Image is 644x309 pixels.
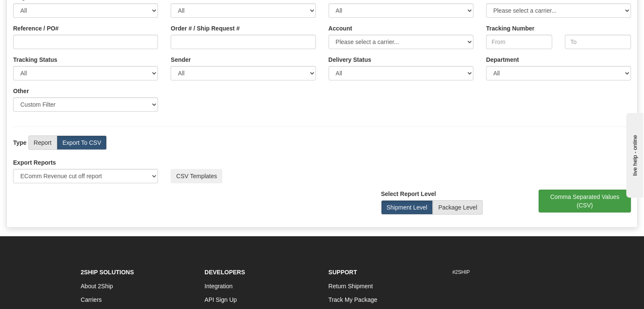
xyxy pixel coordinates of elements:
[13,87,29,95] label: Other
[81,283,113,290] a: About 2Ship
[28,135,57,150] label: Report
[381,200,433,215] label: Shipment Level
[329,66,473,80] select: Please ensure data set in report has been RECENTLY tracked from your Shipment History
[205,296,237,303] a: API Sign Up
[171,55,191,64] label: Sender
[329,269,357,276] strong: Support
[57,135,107,150] label: Export To CSV
[81,296,102,303] a: Carriers
[13,24,58,33] label: Reference / PO#
[329,55,371,64] label: Please ensure data set in report has been RECENTLY tracked from your Shipment History
[329,283,373,290] a: Return Shipment
[452,270,564,275] h6: #2SHIP
[486,55,519,64] label: Department
[565,35,631,49] input: To
[329,296,377,303] a: Track My Package
[6,7,78,14] div: live help - online
[205,269,245,276] strong: Developers
[171,169,222,183] button: CSV Templates
[381,190,436,198] label: Select Report Level
[329,24,352,33] label: Account
[486,35,552,49] input: From
[625,111,643,198] iframe: chat widget
[13,138,27,147] label: Type
[171,24,240,33] label: Order # / Ship Request #
[539,190,631,212] button: Comma Separated Values (CSV)
[13,55,57,64] label: Tracking Status
[205,283,232,290] a: Integration
[433,200,483,215] label: Package Level
[81,269,134,276] strong: 2Ship Solutions
[13,158,56,167] label: Export Reports
[486,24,534,33] label: Tracking Number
